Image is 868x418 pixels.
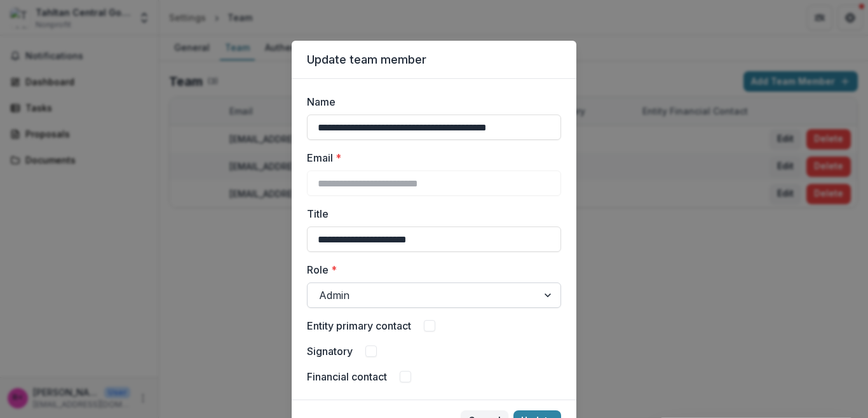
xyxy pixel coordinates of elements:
[307,369,387,384] label: Financial contact
[292,41,576,79] header: Update team member
[307,318,411,333] label: Entity primary contact
[307,150,553,165] label: Email
[307,94,553,109] label: Name
[307,344,353,359] label: Signatory
[307,262,553,277] label: Role
[307,206,553,221] label: Title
